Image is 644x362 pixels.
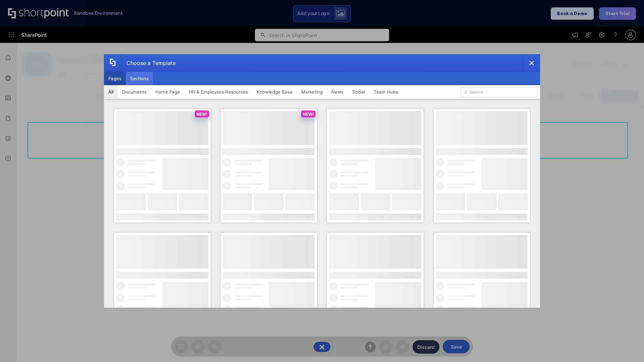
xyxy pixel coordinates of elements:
button: News [327,85,348,99]
button: Social [348,85,369,99]
button: Home Page [151,85,184,99]
button: HR & Employees Resources [184,85,252,99]
button: Documents [118,85,151,99]
button: Sections [126,72,153,85]
p: NEW! [197,112,207,117]
button: Team Hubs [369,85,402,99]
button: Knowledge Base [252,85,297,99]
button: Marketing [297,85,327,99]
input: Search [461,87,537,97]
p: NEW! [303,112,314,117]
button: Pages [104,72,126,85]
div: Choose a Template [121,55,176,71]
button: All [104,85,118,99]
iframe: Chat Widget [610,330,644,362]
div: template selector [104,54,540,308]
